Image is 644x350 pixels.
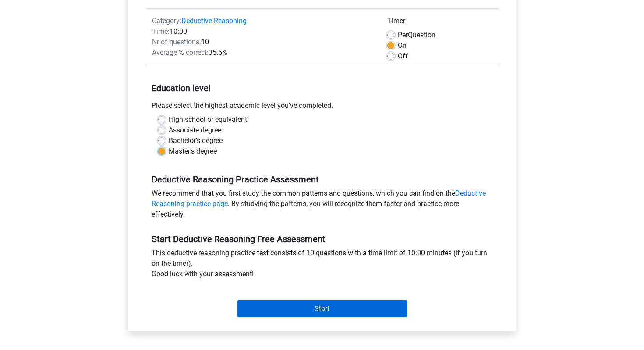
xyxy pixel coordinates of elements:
[398,40,407,51] label: On
[152,17,181,25] span: Category:
[145,248,499,283] div: This deductive reasoning practice test consists of 10 questions with a time limit of 10:00 minute...
[387,16,492,30] div: Timer
[169,136,223,146] label: Bachelor's degree
[169,125,221,136] label: Associate degree
[398,51,408,61] label: Off
[152,79,492,97] h5: Education level
[145,37,381,47] div: 10
[152,27,170,36] span: Time:
[152,234,492,244] h5: Start Deductive Reasoning Free Assessment
[237,300,407,317] input: Start
[152,38,201,46] span: Nr of questions:
[152,174,492,185] h5: Deductive Reasoning Practice Assessment
[152,48,209,57] span: Average % correct:
[181,17,247,25] a: Deductive Reasoning
[169,114,247,125] label: High school or equivalent
[145,188,499,223] div: We recommend that you first study the common patterns and questions, which you can find on the . ...
[145,26,381,37] div: 10:00
[145,100,499,114] div: Please select the highest academic level you’ve completed.
[169,146,217,157] label: Master's degree
[398,31,408,39] span: Per
[398,30,435,40] label: Question
[145,47,381,58] div: 35.5%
